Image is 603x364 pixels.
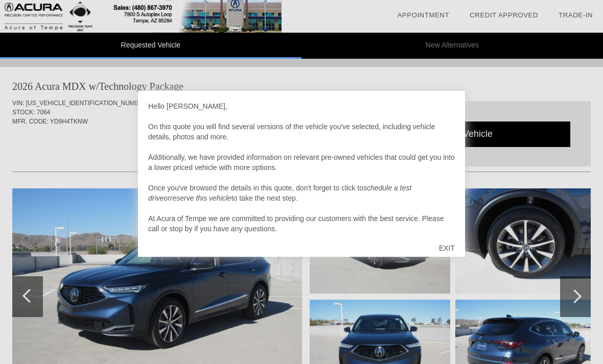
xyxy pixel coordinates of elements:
[397,11,449,19] a: Appointment
[429,233,465,263] div: EXIT
[559,11,593,19] a: Trade-In
[470,11,538,19] a: Credit Approved
[148,101,455,234] div: Hello [PERSON_NAME], On this quote you will find several versions of the vehicle you've selected,...
[170,194,231,202] em: reserve this vehicle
